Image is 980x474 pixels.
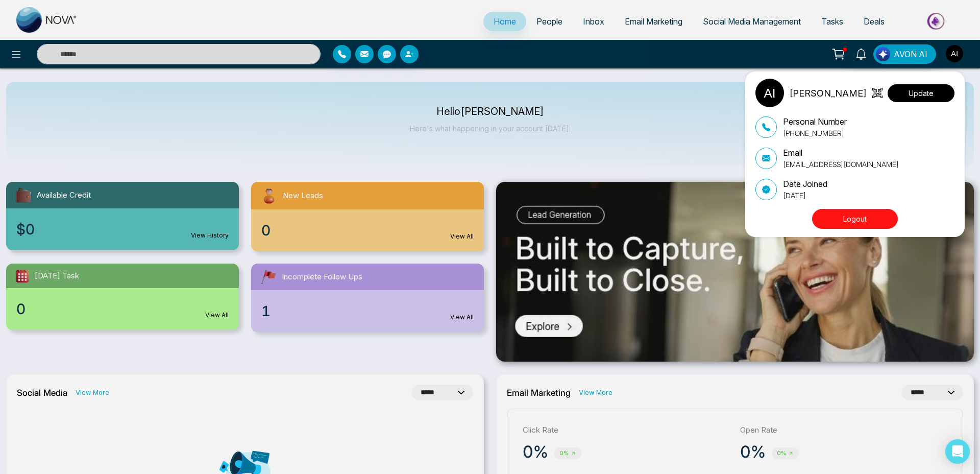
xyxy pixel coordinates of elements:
p: Personal Number [783,115,847,128]
button: Update [888,84,954,102]
p: [DATE] [783,190,827,201]
p: [PERSON_NAME] [789,86,867,100]
p: [PHONE_NUMBER] [783,128,847,138]
button: Logout [812,209,898,229]
p: Email [783,147,899,159]
p: Date Joined [783,178,827,190]
p: [EMAIL_ADDRESS][DOMAIN_NAME] [783,159,899,170]
div: Open Intercom Messenger [945,439,970,464]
